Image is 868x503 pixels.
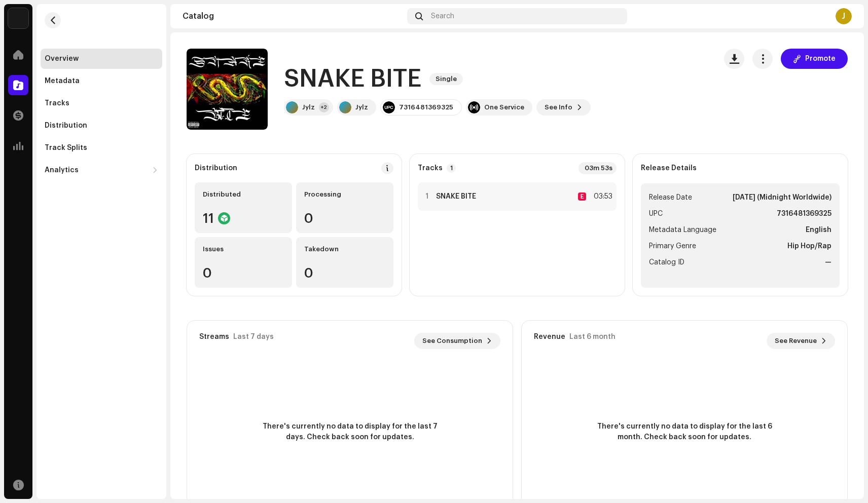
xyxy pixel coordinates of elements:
[45,122,87,130] div: Distribution
[593,421,776,443] span: There's currently no data to display for the last 6 month. Check back soon for updates.
[641,164,697,172] strong: Release Details
[649,208,663,220] span: UPC
[203,245,284,253] div: Issues
[199,333,229,341] div: Streams
[484,103,524,111] div: One Service
[649,240,696,252] span: Primary Genre
[41,71,162,91] re-m-nav-item: Metadata
[302,103,315,111] div: Jylz
[203,190,284,199] div: Distributed
[536,99,591,115] button: See Info
[806,224,831,236] strong: English
[649,191,692,204] span: Release Date
[767,333,835,349] button: See Revenue
[825,256,831,268] strong: —
[429,73,463,85] span: Single
[418,164,443,172] strong: Tracks
[733,191,831,204] strong: [DATE] (Midnight Worldwide)
[422,331,482,351] span: See Consumption
[8,8,28,28] img: 190830b2-3b53-4b0d-992c-d3620458de1d
[436,192,476,201] strong: SNAKE BITE
[41,93,162,113] re-m-nav-item: Tracks
[414,333,500,349] button: See Consumption
[41,49,162,69] re-m-nav-item: Overview
[45,144,87,152] div: Track Splits
[41,160,162,180] re-m-nav-dropdown: Analytics
[649,256,684,268] span: Catalog ID
[781,49,848,69] button: Promote
[45,55,79,63] div: Overview
[304,245,385,253] div: Takedown
[534,333,565,341] div: Revenue
[399,103,453,111] div: 7316481369325
[195,164,237,172] div: Distribution
[183,12,403,20] div: Catalog
[805,49,836,69] span: Promote
[284,63,421,95] h1: SNAKE BITE
[578,162,617,174] div: 03m 53s
[233,333,274,341] div: Last 7 days
[41,115,162,136] re-m-nav-item: Distribution
[578,192,586,201] div: E
[787,240,831,252] strong: Hip Hop/Rap
[45,99,69,107] div: Tracks
[649,224,716,236] span: Metadata Language
[590,190,612,203] div: 03:53
[319,102,329,112] div: +2
[431,12,454,20] span: Search
[304,190,385,199] div: Processing
[259,421,441,443] span: There's currently no data to display for the last 7 days. Check back soon for updates.
[777,208,831,220] strong: 7316481369325
[836,8,852,24] div: J
[45,77,80,85] div: Metadata
[569,333,616,341] div: Last 6 month
[447,164,456,173] p-badge: 1
[45,166,79,174] div: Analytics
[545,97,572,118] span: See Info
[355,103,368,111] div: Jylz
[775,331,817,351] span: See Revenue
[41,138,162,158] re-m-nav-item: Track Splits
